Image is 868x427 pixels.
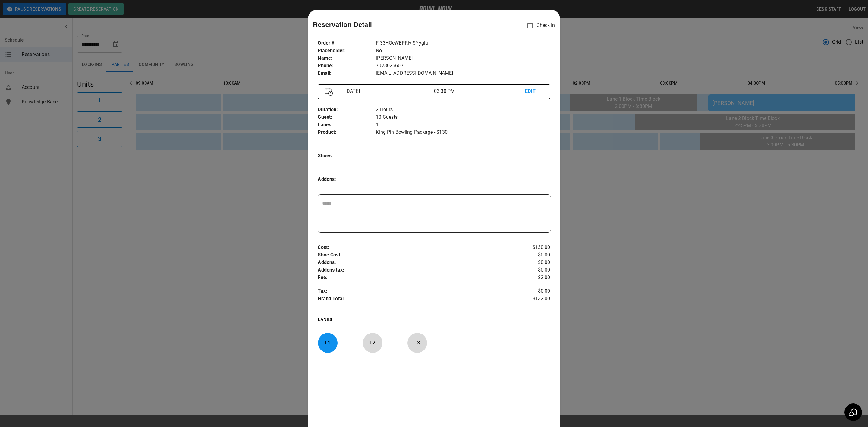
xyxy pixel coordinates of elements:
[318,47,376,55] p: Placeholder :
[511,251,550,259] p: $0.00
[376,62,550,70] p: 7023026607
[376,70,550,77] p: [EMAIL_ADDRESS][DOMAIN_NAME]
[318,39,376,47] p: Order # :
[376,106,550,114] p: 2 Hours
[318,129,376,136] p: Product :
[313,20,372,30] p: Reservation Detail
[511,244,550,251] p: $130.00
[434,88,525,95] p: 03:30 PM
[511,274,550,281] p: $2.00
[318,295,511,304] p: Grand Total :
[511,259,550,266] p: $0.00
[376,47,550,55] p: No
[407,336,427,350] p: L 3
[318,274,511,281] p: Fee :
[376,121,550,129] p: 1
[376,55,550,62] p: [PERSON_NAME]
[524,19,555,32] p: Check In
[511,295,550,304] p: $132.00
[318,62,376,70] p: Phone :
[511,287,550,295] p: $0.00
[318,316,550,325] p: LANES
[318,251,511,259] p: Shoe Cost :
[511,266,550,274] p: $0.00
[376,39,550,47] p: FI33HOcWEPRlvlSYygla
[318,114,376,121] p: Guest :
[525,88,543,95] p: EDIT
[318,259,511,266] p: Addons :
[318,287,511,295] p: Tax :
[343,88,434,95] p: [DATE]
[325,88,333,96] img: Vector
[318,121,376,129] p: Lanes :
[318,176,376,183] p: Addons :
[318,266,511,274] p: Addons tax :
[318,244,511,251] p: Cost :
[376,129,550,136] p: King Pin Bowling Package - $130
[363,336,382,350] p: L 2
[318,106,376,114] p: Duration :
[318,336,338,350] p: L 1
[318,70,376,77] p: Email :
[318,152,376,160] p: Shoes :
[376,114,550,121] p: 10 Guests
[318,55,376,62] p: Name :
